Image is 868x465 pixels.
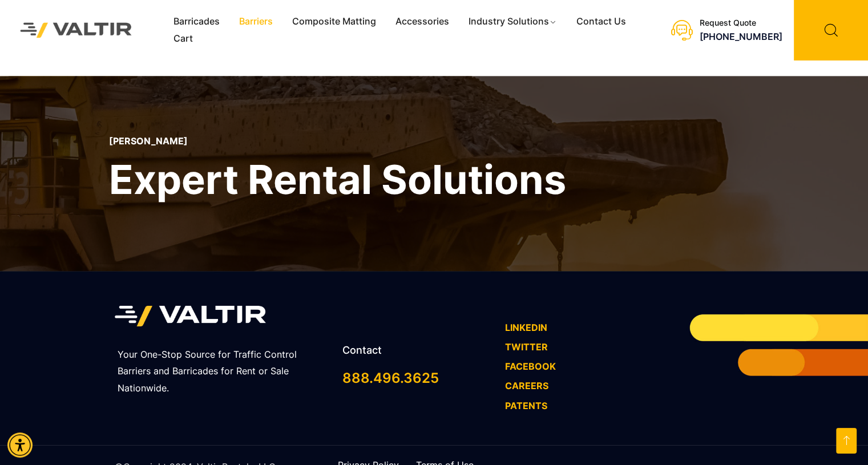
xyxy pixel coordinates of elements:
[7,432,33,458] div: Accessibility Menu
[505,399,547,411] a: PATENTS
[229,13,282,30] a: Barriers
[386,13,459,30] a: Accessories
[505,341,548,353] a: TWITTER - open in a new tab
[282,13,386,30] a: Composite Matting
[164,30,203,47] a: Cart
[505,361,556,372] a: FACEBOOK - open in a new tab
[342,345,494,355] h2: Contact
[109,153,566,205] h2: Expert Rental Solutions
[164,13,229,30] a: Barricades
[118,346,328,398] p: Your One-Stop Source for Traffic Control Barriers and Barricades for Rent or Sale Nationwide.
[836,428,857,454] a: Open this option
[700,31,782,42] a: call (888) 496-3625
[109,136,566,147] p: [PERSON_NAME]
[9,11,144,49] img: Valtir Rentals
[459,13,567,30] a: Industry Solutions
[115,300,266,332] img: Valtir Rentals
[342,370,439,386] a: call 888.496.3625
[505,380,548,391] a: CAREERS
[700,18,782,28] div: Request Quote
[505,322,547,333] a: LINKEDIN - open in a new tab
[567,13,636,30] a: Contact Us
